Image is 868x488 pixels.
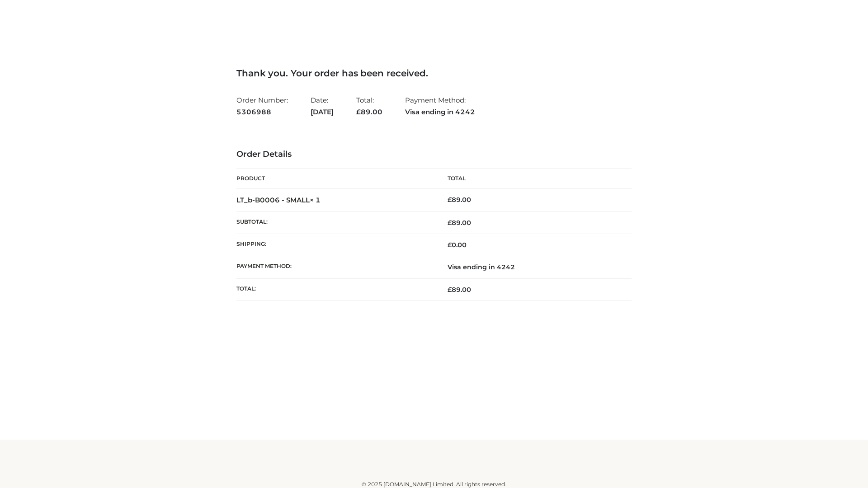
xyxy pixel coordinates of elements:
th: Payment method: [236,256,434,278]
span: £ [448,196,452,204]
th: Product [236,169,434,189]
span: £ [448,219,452,227]
th: Total [434,169,632,189]
span: £ [356,108,361,116]
span: 89.00 [448,286,471,294]
th: Shipping: [236,234,434,256]
span: £ [448,241,452,249]
h3: Order Details [236,150,632,160]
strong: × 1 [310,196,321,204]
bdi: 0.00 [448,241,467,249]
span: 89.00 [448,219,471,227]
strong: 5306988 [236,106,288,118]
li: Payment Method: [405,92,475,120]
span: 89.00 [356,108,382,116]
li: Order Number: [236,92,288,120]
h3: Thank you. Your order has been received. [236,68,632,79]
span: £ [448,286,452,294]
th: Total: [236,278,434,300]
strong: Visa ending in 4242 [405,106,475,118]
th: Subtotal: [236,211,434,234]
strong: LT_b-B0006 - SMALL [236,196,321,204]
bdi: 89.00 [448,196,471,204]
li: Total: [356,92,382,120]
strong: [DATE] [311,106,334,118]
td: Visa ending in 4242 [434,256,632,278]
li: Date: [311,92,334,120]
